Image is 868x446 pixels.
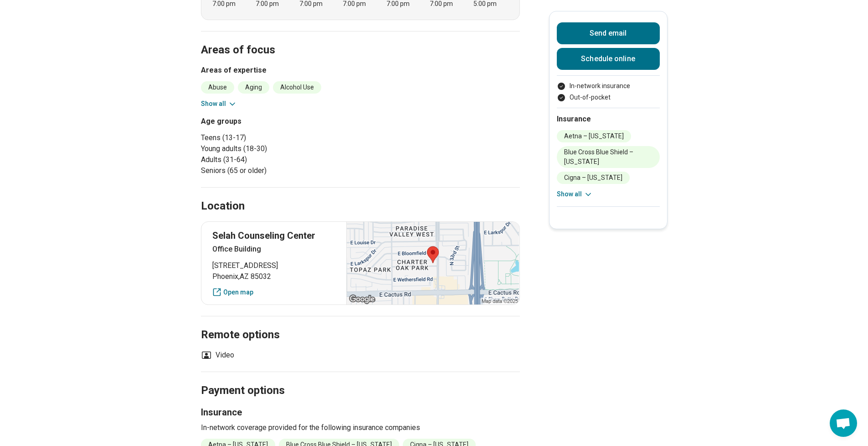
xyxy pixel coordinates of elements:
[557,81,660,91] li: In-network insurance
[201,199,245,214] h2: Location
[201,132,357,143] li: Teens (13-17)
[557,146,660,168] li: Blue Cross Blue Shield – [US_STATE]
[201,350,234,361] li: Video
[201,81,234,94] li: Abuse
[212,229,336,242] p: Selah Counseling Center
[557,130,631,142] li: Aetna – [US_STATE]
[201,65,520,76] h3: Areas of expertise
[201,99,237,109] button: Show all
[212,244,336,255] p: Office Building
[557,48,660,70] a: Schedule online
[212,288,336,297] a: Open map
[557,172,630,184] li: Cigna – [US_STATE]
[201,143,357,154] li: Young adults (18-30)
[557,81,660,102] ul: Payment options
[830,409,857,437] div: Open chat
[201,116,357,127] h3: Age groups
[212,260,336,271] span: [STREET_ADDRESS]
[557,22,660,44] button: Send email
[201,21,520,58] h2: Areas of focus
[201,165,357,176] li: Seniors (65 or older)
[201,154,357,165] li: Adults (31-64)
[273,81,321,94] li: Alcohol Use
[201,406,520,419] h3: Insurance
[201,422,520,433] p: In-network coverage provided for the following insurance companies
[557,114,660,125] h2: Insurance
[557,189,593,199] button: Show all
[201,305,520,343] h2: Remote options
[212,271,336,282] span: Phoenix , AZ 85032
[557,93,660,102] li: Out-of-pocket
[201,361,520,399] h2: Payment options
[238,81,269,94] li: Aging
